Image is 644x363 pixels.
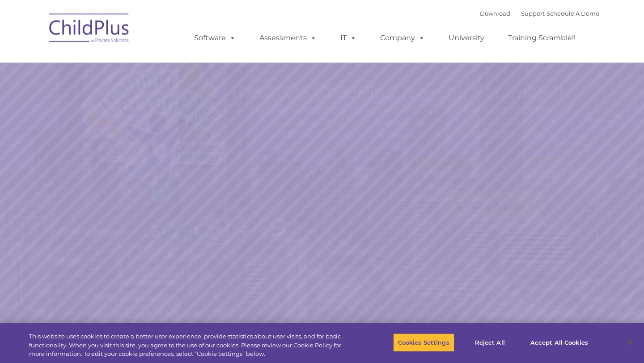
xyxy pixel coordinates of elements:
a: Software [185,29,245,47]
a: Schedule A Demo [547,10,599,17]
font: | [480,10,599,17]
a: Assessments [250,29,326,47]
img: ChildPlus by Procare Solutions [45,7,134,52]
a: IT [331,29,365,47]
a: Company [371,29,434,47]
a: Learn More [437,192,544,220]
a: University [440,29,493,47]
button: Accept All Cookies [525,333,593,352]
a: Download [480,10,510,17]
button: Reject All [462,333,518,352]
button: Cookies Settings [393,333,454,352]
div: This website uses cookies to create a better user experience, provide statistics about user visit... [29,332,354,359]
a: Support [521,10,545,17]
a: Training Scramble!! [499,29,585,47]
button: Close [620,333,640,352]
